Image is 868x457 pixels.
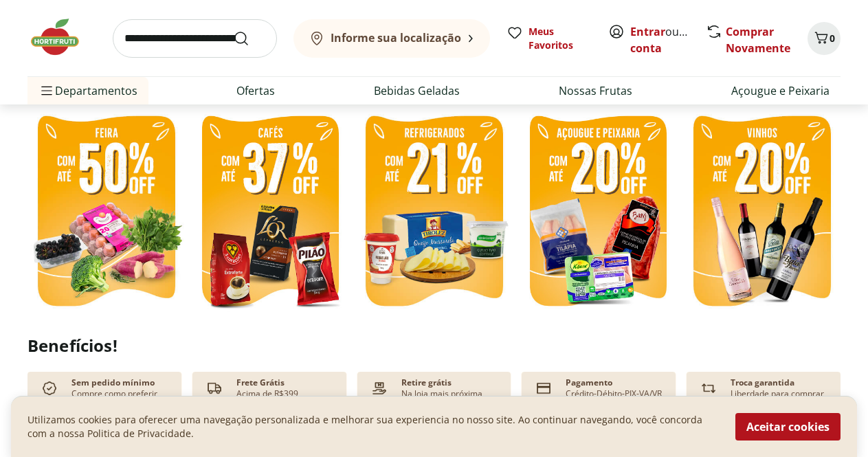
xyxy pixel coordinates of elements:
button: Aceitar cookies [735,413,841,441]
p: Retire grátis [401,377,452,388]
img: vinhos [683,108,841,317]
b: Informe sua localização [331,30,461,45]
a: Entrar [630,24,665,39]
p: Liberdade para comprar [731,388,824,399]
span: Meus Favoritos [528,25,592,52]
span: 0 [830,32,835,45]
p: Troca garantida [731,377,794,388]
a: Bebidas Geladas [374,82,460,99]
span: Departamentos [38,74,137,107]
img: Devolução [698,377,720,399]
img: card [533,377,555,399]
img: Hortifruti [27,16,96,58]
img: truck [203,377,225,399]
p: Frete Grátis [236,377,285,388]
img: payment [368,377,390,399]
p: Compre como preferir [71,388,157,399]
h2: Benefícios! [27,336,841,355]
a: Açougue e Peixaria [731,82,830,99]
img: feira [27,108,185,317]
button: Menu [38,74,55,107]
button: Carrinho [808,22,841,55]
span: ou [630,23,691,56]
a: Meus Favoritos [507,25,592,52]
a: Ofertas [236,82,275,99]
a: Criar conta [630,24,706,56]
p: Na loja mais próxima [401,388,482,399]
input: search [113,19,277,58]
a: Nossas Frutas [559,82,632,99]
button: Informe sua localização [293,19,490,58]
p: Sem pedido mínimo [71,377,155,388]
p: Acima de R$399 [236,388,298,399]
img: refrigerados [355,108,513,317]
p: Crédito-Débito-PIX-VA/VR [566,388,662,399]
img: resfriados [520,108,677,317]
a: Comprar Novamente [726,24,790,56]
button: Submit Search [233,30,266,47]
p: Utilizamos cookies para oferecer uma navegação personalizada e melhorar sua experiencia no nosso ... [27,413,719,441]
img: café [192,108,349,317]
p: Pagamento [566,377,612,388]
img: check [38,377,60,399]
